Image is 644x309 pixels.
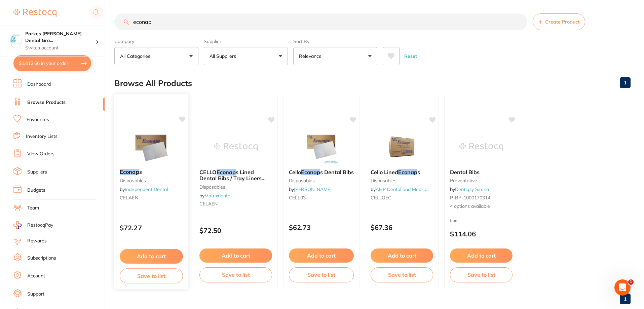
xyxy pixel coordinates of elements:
[120,195,138,201] span: CELAEN
[114,38,198,44] label: Category
[27,222,53,229] span: RestocqPay
[199,169,217,176] span: CELLO
[210,53,239,60] p: All Suppliers
[299,53,324,60] p: Relevance
[371,224,433,231] p: $67.36
[13,221,22,229] img: RestocqPay
[27,151,54,157] a: View Orders
[13,221,53,229] a: RestocqPay
[27,238,47,244] a: Rewards
[129,129,173,163] img: Econaps
[450,169,513,175] b: Dental Bibs
[289,224,354,231] p: $62.73
[294,186,332,192] a: [PERSON_NAME]
[289,169,301,176] span: Cello
[199,169,266,188] span: s Lined Dental Bibs / Tray Liners (1000) 200 x 280mm
[402,47,419,65] button: Reset
[376,186,428,192] a: AHP Dental and Medical
[120,249,183,264] button: Add to cart
[371,186,428,192] span: by
[620,76,631,89] a: 1
[289,178,354,183] small: disposables
[13,9,56,17] img: Restocq Logo
[614,279,631,296] iframe: Intercom live chat
[204,47,288,65] button: All Suppliers
[293,47,377,65] button: Relevance
[450,178,513,183] small: preventative
[114,79,192,88] h2: Browse All Products
[300,130,343,164] img: Cello Econaps Dental Bibs
[114,13,527,30] input: Search Products
[114,47,198,65] button: All Categories
[199,169,272,182] b: CELLO Econaps Lined Dental Bibs / Tray Liners (1000) 200 x 280mm
[120,268,183,283] button: Save to list
[204,193,231,199] a: Matrixdental
[120,224,183,232] p: $72.27
[450,203,513,210] span: 4 options available
[214,130,258,164] img: CELLO Econaps Lined Dental Bibs / Tray Liners (1000) 200 x 280mm
[13,5,56,21] a: Restocq Logo
[533,13,585,30] button: Create Product
[380,130,424,164] img: Cello Lined Econaps
[450,218,459,223] span: from
[459,130,503,164] img: Dental Bibs
[27,81,51,88] a: Dashboard
[199,193,231,199] span: by
[199,227,272,234] p: $72.50
[199,248,272,263] button: Add to cart
[371,178,433,183] small: disposables
[450,248,513,263] button: Add to cart
[27,205,39,211] a: Team
[27,273,45,279] a: Account
[120,169,183,175] b: Econaps
[450,186,489,192] span: by
[620,292,631,306] a: 1
[27,169,47,176] a: Suppliers
[199,267,272,282] button: Save to list
[450,195,490,201] span: P-BP-1000170314
[289,248,354,263] button: Add to cart
[289,267,354,282] button: Save to list
[398,169,417,176] em: Econap
[27,255,56,262] a: Subscriptions
[293,38,377,44] label: Sort By
[25,45,96,51] p: Switch account
[450,230,513,238] p: $114.06
[27,116,49,123] a: Favourites
[120,186,168,192] span: by
[289,195,306,201] span: CELL03
[204,38,288,44] label: Supplier
[289,186,332,192] span: by
[450,267,513,282] button: Save to list
[371,195,391,201] span: CELLOEC
[545,19,579,25] span: Create Product
[27,187,45,194] a: Budgets
[10,34,22,45] img: Parkes Baker Dental Group
[371,169,433,175] b: Cello Lined Econaps
[120,168,139,175] em: Econap
[417,169,420,176] span: s
[320,169,354,176] span: s Dental Bibs
[455,186,489,192] a: Dentsply Sirona
[120,178,183,183] small: disposables
[25,31,96,44] h4: Parkes Baker Dental Group
[371,169,398,176] span: Cello Lined
[301,169,320,176] em: Econap
[628,279,634,285] span: 1
[27,99,66,106] a: Browse Products
[371,248,433,263] button: Add to cart
[199,184,272,190] small: disposables
[371,267,433,282] button: Save to list
[217,169,236,176] em: Econap
[289,169,354,175] b: Cello Econaps Dental Bibs
[125,186,168,192] a: Independent Dental
[199,201,218,207] span: CELAEN
[139,168,142,175] span: s
[26,133,58,140] a: Inventory Lists
[27,291,44,298] a: Support
[450,169,480,176] span: Dental Bibs
[120,53,153,60] p: All Categories
[13,55,91,71] button: $1,012.66 in your order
